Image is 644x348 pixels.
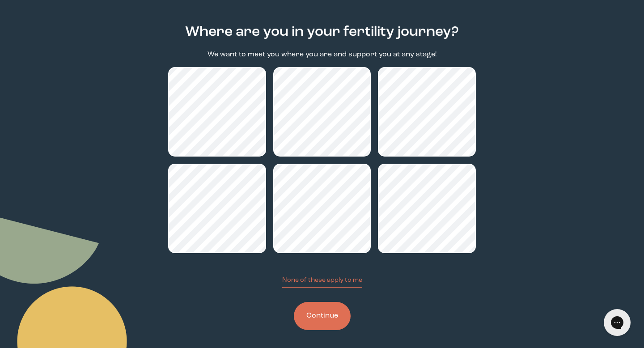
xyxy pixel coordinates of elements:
iframe: Gorgias live chat messenger [599,306,635,339]
p: We want to meet you where you are and support you at any stage! [208,50,436,60]
h2: Where are you in your fertility journey? [185,22,459,42]
button: None of these apply to me [282,276,362,288]
button: Continue [294,302,351,330]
